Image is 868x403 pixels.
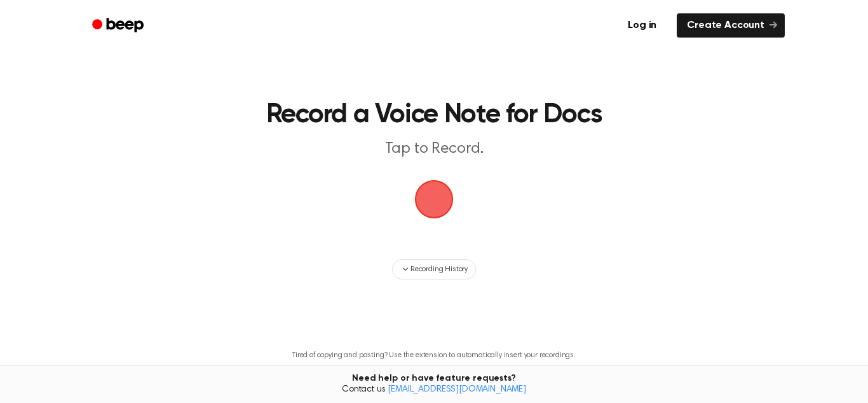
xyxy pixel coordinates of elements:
a: [EMAIL_ADDRESS][DOMAIN_NAME] [388,385,526,394]
h1: Record a Voice Note for Docs [137,102,731,129]
img: Beep Logo [415,180,453,218]
span: Contact us [8,385,860,396]
a: Log in [615,11,669,40]
p: Tired of copying and pasting? Use the extension to automatically insert your recordings. [292,351,576,360]
span: Recording History [410,264,468,275]
button: Recording History [392,259,476,279]
a: Beep [83,13,155,38]
a: Create Account [677,13,785,38]
p: Tap to Record. [190,139,678,160]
